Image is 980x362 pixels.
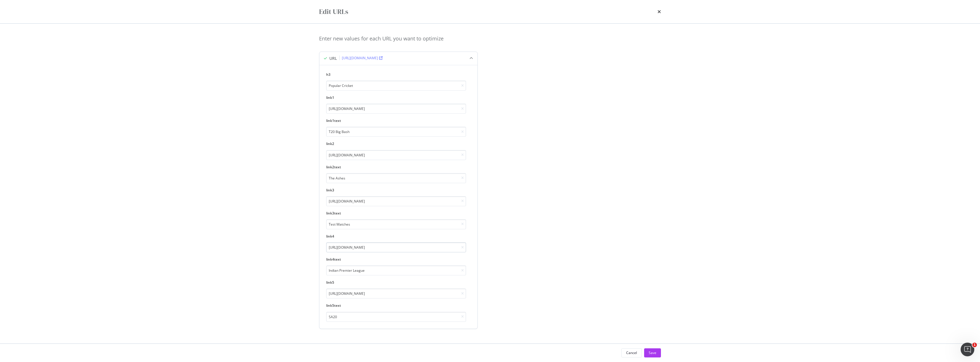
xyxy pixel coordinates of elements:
[326,165,466,169] label: link2text
[326,257,466,262] label: link4text
[326,118,466,123] label: link1text
[626,350,637,355] div: Cancel
[326,280,466,285] label: link5
[326,188,466,193] label: link3
[326,303,466,308] label: link5text
[319,35,661,42] div: Enter new values for each URL you want to optimize
[326,141,466,146] label: link2
[342,56,383,60] a: [URL][DOMAIN_NAME]
[644,348,661,357] button: Save
[342,56,378,60] div: [URL][DOMAIN_NAME]
[326,72,466,77] label: h3
[649,350,656,355] div: Save
[329,56,337,61] div: URL
[319,7,348,17] div: Edit URLs
[326,211,466,216] label: link3text
[326,234,466,239] label: link4
[961,343,974,356] iframe: Intercom live chat
[621,348,642,357] button: Cancel
[972,343,977,347] span: 1
[326,95,466,100] label: link1
[658,7,661,17] div: times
